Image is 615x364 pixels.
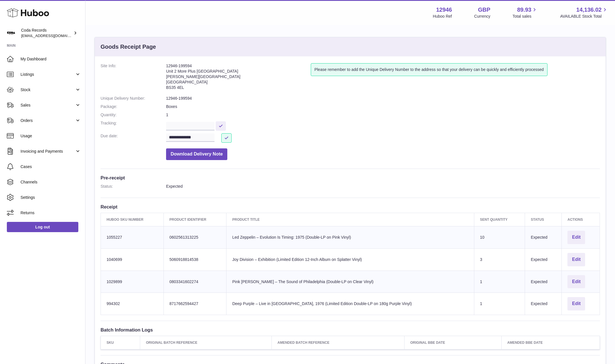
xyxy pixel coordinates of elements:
button: Download Delivery Note [166,148,227,160]
th: Huboo SKU Number [101,213,164,226]
h3: Pre-receipt [101,175,600,181]
span: Returns [21,210,81,216]
span: Total sales [512,14,538,19]
td: 10 [474,226,525,248]
span: Usage [21,133,81,139]
h3: Receipt [101,204,600,210]
h3: Goods Receipt Page [101,43,156,51]
a: 14,136.02 AVAILABLE Stock Total [560,6,608,19]
td: Expected [525,293,562,315]
dt: Tracking: [101,120,166,130]
th: Product Identifier [164,213,226,226]
span: Settings [21,195,81,200]
strong: 12946 [436,6,452,14]
dt: Unique Delivery Number: [101,96,166,101]
td: Pink [PERSON_NAME] – The Sound of Philadelphia (Double-LP on Clear Vinyl) [226,271,474,293]
span: Listings [21,72,75,77]
span: Channels [21,179,81,185]
td: 1 [474,271,525,293]
th: Sent Quantity [474,213,525,226]
th: SKU [101,336,140,349]
td: 0803341602274 [164,271,226,293]
span: 14,136.02 [576,6,602,14]
strong: GBP [478,6,490,14]
span: Sales [21,103,75,108]
td: 994302 [101,293,164,315]
address: 12946-199594 Unit 2 More Plus [GEOGRAPHIC_DATA] [PERSON_NAME][GEOGRAPHIC_DATA] [GEOGRAPHIC_DATA] ... [166,63,311,93]
td: Expected [525,226,562,248]
td: 1 [474,293,525,315]
button: Edit [567,275,585,289]
td: 1029899 [101,271,164,293]
button: Edit [567,231,585,244]
th: Actions [562,213,600,226]
dt: Due date: [101,133,166,143]
dd: 1 [166,112,600,118]
a: Log out [7,222,78,232]
button: Edit [567,253,585,266]
th: Original BBE Date [404,336,502,349]
img: haz@pcatmedia.com [7,29,15,37]
span: Stock [21,87,75,93]
th: Product title [226,213,474,226]
dt: Status: [101,184,166,189]
td: Joy Division – Exhibition (Limited Edition 12-Inch Album on Splatter Vinyl) [226,248,474,271]
div: Huboo Ref [433,14,452,19]
th: Amended Batch Reference [271,336,404,349]
button: Edit [567,297,585,310]
dt: Site Info: [101,63,166,93]
dt: Package: [101,104,166,109]
span: AVAILABLE Stock Total [560,14,608,19]
dd: Expected [166,184,600,189]
td: 1040699 [101,248,164,271]
td: 5060918814538 [164,248,226,271]
td: Expected [525,248,562,271]
dt: Quantity: [101,112,166,118]
span: Invoicing and Payments [21,149,75,154]
span: [EMAIL_ADDRESS][DOMAIN_NAME] [21,33,84,38]
td: 8717662594427 [164,293,226,315]
th: Amended BBE Date [501,336,600,349]
td: 1055227 [101,226,164,248]
a: 89.93 Total sales [512,6,538,19]
div: Coda Records [21,28,72,38]
td: Expected [525,271,562,293]
td: 0602561313225 [164,226,226,248]
h3: Batch Information Logs [101,327,600,333]
th: Status [525,213,562,226]
span: My Dashboard [21,56,81,62]
th: Original Batch Reference [140,336,272,349]
dd: Boxes [166,104,600,109]
span: 89.93 [517,6,531,14]
span: Orders [21,118,75,123]
td: Deep Purple – Live in [GEOGRAPHIC_DATA], 1976 (Limited Edition Double-LP on 180g Purple Vinyl) [226,293,474,315]
td: Led Zeppelin – Evolution Is Timing: 1975 (Double-LP on Pink Vinyl) [226,226,474,248]
td: 3 [474,248,525,271]
div: Currency [474,14,491,19]
div: Please remember to add the Unique Delivery Number to the address so that your delivery can be qui... [311,63,547,76]
dd: 12946-199594 [166,96,600,101]
span: Cases [21,164,81,169]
